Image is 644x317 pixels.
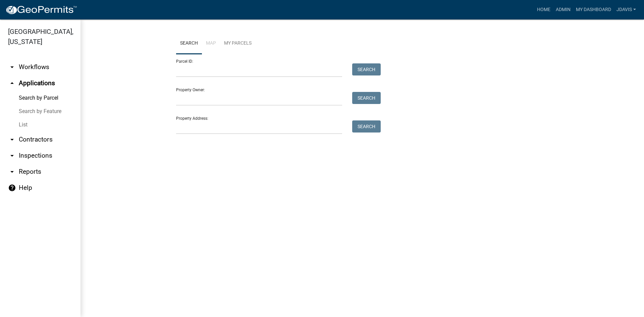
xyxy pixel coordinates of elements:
a: Search [176,33,202,54]
i: help [8,184,16,192]
a: My Dashboard [573,3,614,16]
i: arrow_drop_down [8,63,16,71]
a: Admin [553,3,573,16]
button: Search [352,120,381,133]
i: arrow_drop_down [8,136,16,144]
button: Search [352,92,381,104]
a: jdavis [614,3,639,16]
a: Home [534,3,553,16]
i: arrow_drop_down [8,168,16,176]
i: arrow_drop_up [8,79,16,87]
i: arrow_drop_down [8,152,16,160]
a: My Parcels [220,33,256,54]
button: Search [352,63,381,75]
